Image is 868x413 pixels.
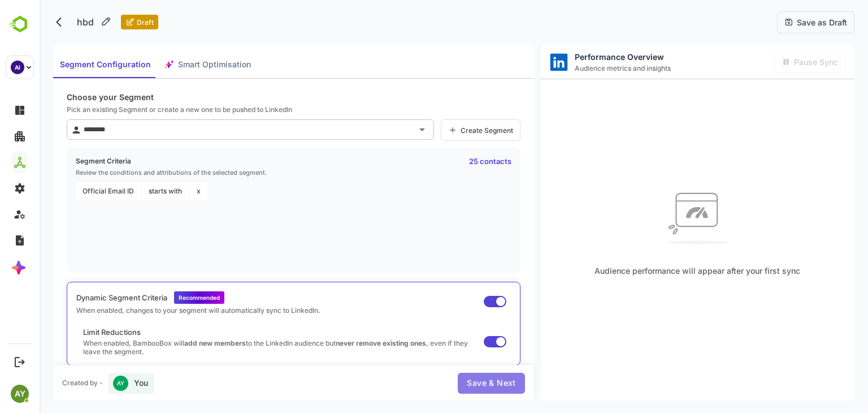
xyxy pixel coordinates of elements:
[27,105,481,114] p: Pick an existing Segment or create a new one to be pushed to LinkedIn
[754,18,808,27] span: Save as Draft
[418,373,485,394] button: Save & Next
[751,57,798,67] span: Pause Sync
[69,373,115,394] div: You
[735,51,806,73] div: Activate sync in order to activate
[150,182,168,200] span: x
[36,169,227,177] p: Review the conditions and attributions of the selected segment.
[11,385,29,403] div: AY
[27,92,481,102] p: Choose your Segment
[20,58,111,72] span: Segment Configuration
[11,61,24,74] div: AI
[31,11,61,33] p: hbd
[44,339,433,356] p: When enabled, BambooBox will to the LinkedIn audience but , even if they leave the segment.
[375,122,390,137] button: Open
[36,157,227,165] p: Segment Criteria
[102,182,149,200] span: starts with
[12,354,27,369] button: Logout
[296,339,387,347] strong: never remove existing ones
[401,119,481,141] a: Create Segment
[37,293,128,302] p: Dynamic Segment Criteria
[427,376,476,390] span: Save & Next
[139,294,180,301] span: Recommended
[145,339,206,347] strong: add new members
[535,64,631,72] span: Audience metrics and insights
[37,306,281,315] p: When enabled, changes to your segment will automatically sync to LinkedIn.
[23,380,63,386] div: Created by -
[73,376,89,391] div: AY
[429,157,472,166] p: 25 contacts
[555,266,761,276] span: Audience performance will appear after your first sync
[14,14,31,31] button: back
[6,14,34,35] img: BambooboxLogoMark.f1c84d78b4c51b1a7b5f700c9845e183.svg
[95,18,114,27] span: Draft
[44,328,433,337] p: Limit Reductions
[138,58,211,72] span: Smart Optimisation
[36,182,101,200] span: Official Email ID
[418,126,474,135] span: Create Segment
[535,52,631,62] span: Performance Overview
